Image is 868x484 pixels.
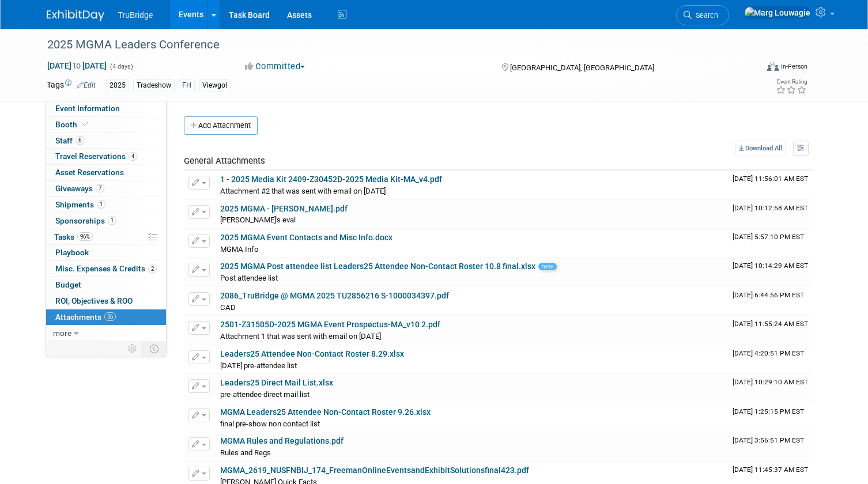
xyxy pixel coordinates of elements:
td: Upload Timestamp [728,432,813,461]
span: final pre-show non contact list [220,419,320,428]
td: Upload Timestamp [728,200,813,229]
td: Upload Timestamp [728,345,813,374]
div: 2025 MGMA Leaders Conference [43,35,743,55]
img: ExhibitDay [47,10,104,21]
a: Sponsorships1 [46,213,166,229]
span: Upload Timestamp [733,233,804,241]
div: Viewgol [199,80,231,92]
span: Upload Timestamp [733,291,804,299]
span: Misc. Expenses & Credits [55,264,157,273]
a: Staff6 [46,133,166,149]
span: Rules and Regs [220,448,271,457]
span: General Attachments [184,156,265,166]
span: Attachment #2 that was sent with email on [DATE] [220,187,386,195]
a: MGMA_2619_NUSFNBIJ_174_FreemanOnlineEventsandExhibitSolutionsfinal423.pdf [220,466,529,475]
span: 4 [129,152,137,161]
span: 1 [108,216,116,225]
span: Shipments [55,200,105,209]
span: Upload Timestamp [733,436,804,444]
a: Edit [77,81,96,89]
span: 36 [104,312,116,321]
img: Marg Louwagie [744,6,811,19]
span: Travel Reservations [55,152,137,161]
span: Upload Timestamp [733,378,808,386]
a: Download All [735,141,786,156]
span: Attachments [55,312,116,322]
span: Sponsorships [55,216,116,225]
span: Upload Timestamp [733,407,804,415]
a: Budget [46,277,166,293]
span: to [71,61,82,70]
span: ROI, Objectives & ROO [55,296,133,305]
span: pre-attendee direct mail list [220,390,310,399]
a: 1 - 2025 Media Kit 2409-Z30452D-2025 Media Kit-MA_v4.pdf [220,175,442,184]
span: Asset Reservations [55,168,124,177]
td: Upload Timestamp [728,171,813,199]
td: Upload Timestamp [728,374,813,403]
a: Giveaways7 [46,181,166,196]
a: Booth [46,117,166,133]
span: MGMA Info [220,245,259,254]
i: Booth reservation complete [82,121,88,127]
span: Giveaways [55,184,104,193]
div: Tradeshow [133,80,175,92]
span: new [538,263,557,270]
span: Event Information [55,104,120,113]
span: Staff [55,136,84,145]
a: 2025 MGMA - [PERSON_NAME].pdf [220,204,348,213]
a: MGMA Leaders25 Attendee Non-Contact Roster 9.26.xlsx [220,407,431,417]
a: Leaders25 Direct Mail List.xlsx [220,378,333,387]
span: 6 [76,136,84,145]
span: Playbook [55,248,89,257]
a: Misc. Expenses & Credits2 [46,261,166,277]
span: Upload Timestamp [733,204,808,212]
a: Attachments36 [46,309,166,325]
a: Travel Reservations4 [46,149,166,164]
div: Event Rating [776,79,807,85]
a: 2501-Z31505D-2025 MGMA Event Prospectus-MA_v10 2.pdf [220,320,440,329]
a: Asset Reservations [46,165,166,180]
div: FH [179,80,195,92]
td: Toggle Event Tabs [142,341,166,356]
a: Event Information [46,101,166,116]
td: Upload Timestamp [728,229,813,258]
a: 2025 MGMA Post attendee list Leaders25 Attendee Non-Contact Roster 10.8 final.xlsx [220,262,535,271]
span: 96% [77,232,93,241]
td: Upload Timestamp [728,316,813,345]
span: Tasks [54,232,93,241]
span: [PERSON_NAME]'s eval [220,215,296,224]
span: [DATE] [DATE] [47,60,107,71]
span: 1 [97,200,105,209]
span: Budget [55,280,81,289]
button: Add Attachment [184,116,258,135]
a: more [46,326,166,341]
a: Leaders25 Attendee Non-Contact Roster 8.29.xlsx [220,349,404,358]
span: 2 [148,264,157,273]
span: Booth [55,120,90,129]
a: Playbook [46,245,166,260]
a: MGMA Rules and Regulations.pdf [220,436,344,445]
a: Search [676,5,729,25]
div: Event Format [695,60,807,77]
a: ROI, Objectives & ROO [46,293,166,309]
span: 7 [96,184,104,192]
span: [DATE] pre-attendee list [220,361,297,370]
span: more [53,328,71,338]
span: Post attendee list [220,274,278,282]
div: 2025 [106,80,129,92]
span: Upload Timestamp [733,175,808,183]
span: Attachment 1 that was sent with email on [DATE] [220,332,381,341]
img: Format-Inperson.png [767,62,779,71]
a: Shipments1 [46,197,166,213]
span: Upload Timestamp [733,349,804,357]
span: Upload Timestamp [733,262,808,270]
span: (4 days) [109,63,133,70]
span: TruBridge [118,10,153,20]
a: 2086_TruBridge @ MGMA 2025 TU2856216 S-1000034397.pdf [220,291,449,300]
td: Personalize Event Tab Strip [123,341,143,356]
span: Search [692,11,718,20]
a: Tasks96% [46,229,166,245]
button: Committed [241,60,310,73]
td: Tags [47,79,96,92]
td: Upload Timestamp [728,403,813,432]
